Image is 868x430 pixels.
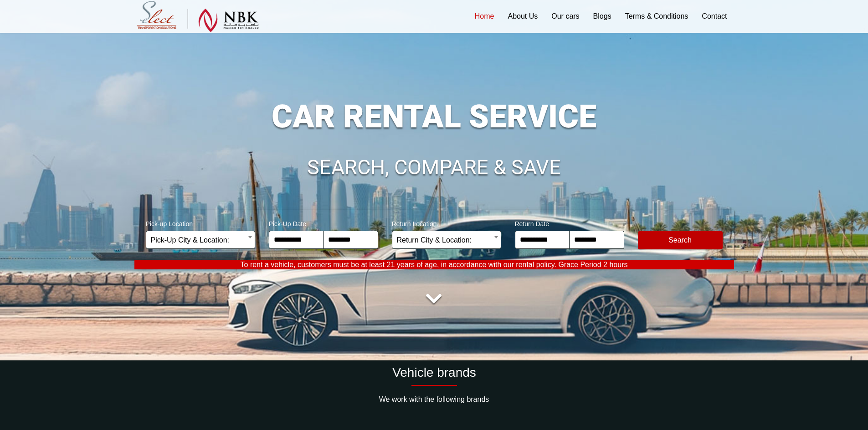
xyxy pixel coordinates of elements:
[269,214,378,231] span: Pick-Up Date
[638,231,723,249] button: Modify Search
[151,231,250,249] span: Pick-Up City & Location:
[146,231,255,249] span: Pick-Up City & Location:
[392,214,501,231] span: Return Location
[146,214,255,231] span: Pick-up Location
[392,231,501,249] span: Return City & Location:
[515,214,624,231] span: Return Date
[134,365,734,380] h2: Vehicle brands
[134,101,734,132] h1: CAR RENTAL SERVICE
[134,260,734,269] p: To rent a vehicle, customers must be at least 21 years of age, in accordance with our rental poli...
[397,231,496,249] span: Return City & Location:
[134,395,734,404] p: We work with the following brands
[134,157,734,178] h1: SEARCH, COMPARE & SAVE
[137,1,259,32] img: Select Rent a Car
